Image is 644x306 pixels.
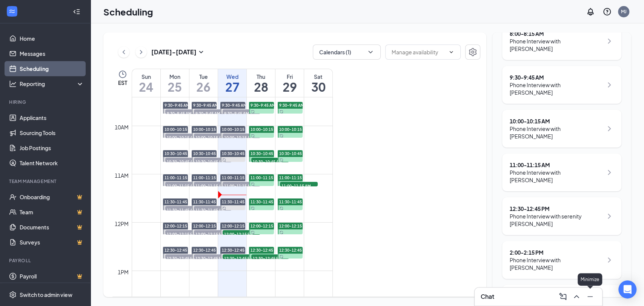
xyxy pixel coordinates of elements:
[510,30,603,37] div: 8:00 - 8:15 AM
[251,158,289,165] span: 10:30-10:45 AM
[510,169,603,184] div: Phone Interview with [PERSON_NAME]
[603,7,612,16] svg: QuestionInfo
[275,73,304,80] div: Fri
[118,70,127,79] svg: Clock
[280,158,283,162] svg: Sync
[194,182,232,189] span: 11:00-11:15 AM
[280,255,283,258] svg: Sync
[251,206,255,210] svg: Sync
[113,220,130,228] div: 12pm
[218,73,246,80] div: Wed
[20,269,84,284] a: PayrollCrown
[189,80,218,93] h1: 26
[251,127,280,132] span: 10:00-10:15 AM
[20,140,84,155] a: Job Postings
[164,103,189,108] span: 9:30-9:45 AM
[304,80,332,93] h1: 30
[586,292,595,301] svg: Minimize
[510,74,603,81] div: 9:30 - 9:45 AM
[279,248,308,253] span: 12:30-12:45 PM
[165,254,203,262] span: 12:30-12:45 PM
[165,158,203,165] span: 10:30-10:45 AM
[279,127,309,132] span: 10:00-10:15 AM
[279,199,309,205] span: 11:30-11:45 AM
[194,206,232,214] span: 11:30-11:45 AM
[280,134,283,138] svg: Sync
[132,69,160,97] a: August 24, 2025
[279,223,308,229] span: 12:00-12:15 PM
[9,178,83,185] div: Team Management
[510,205,603,212] div: 12:30 - 12:45 PM
[193,199,223,205] span: 11:30-11:45 AM
[251,182,255,186] svg: Sync
[605,255,614,264] svg: ChevronRight
[279,103,304,108] span: 9:30-9:45 AM
[194,109,232,117] span: 9:30-9:45 AM
[20,220,84,235] a: DocumentsCrown
[161,80,189,93] h1: 25
[510,161,603,169] div: 11:00 - 11:15 AM
[605,168,614,177] svg: ChevronRight
[193,151,223,156] span: 10:30-10:45 AM
[165,109,203,117] span: 9:30-9:45 AM
[367,48,374,56] svg: ChevronDown
[164,248,194,253] span: 12:30-12:45 PM
[20,291,72,298] div: Switch to admin view
[218,69,246,97] a: August 27, 2025
[448,49,454,55] svg: ChevronDown
[197,48,206,57] svg: SmallChevronDown
[194,158,232,165] span: 10:30-10:45 AM
[570,291,583,303] button: ChevronUp
[223,109,260,117] span: 9:30-9:45 AM
[247,80,275,93] h1: 28
[222,158,226,162] svg: Sync
[510,81,603,96] div: Phone Interview with [PERSON_NAME]
[118,79,127,86] span: EST
[20,61,84,76] a: Scheduling
[584,291,596,303] button: Minimize
[113,123,130,131] div: 10am
[605,37,614,46] svg: ChevronRight
[194,134,232,141] span: 10:00-10:15 AM
[510,117,603,125] div: 10:00 - 10:15 AM
[618,280,636,298] div: Open Intercom Messenger
[247,73,275,80] div: Thu
[222,206,226,210] svg: Sync
[20,235,84,250] a: SurveysCrown
[572,292,581,301] svg: ChevronUp
[194,254,232,262] span: 12:30-12:45 PM
[392,48,445,56] input: Manage availability
[9,291,17,298] svg: Settings
[164,127,194,132] span: 10:00-10:15 AM
[605,212,614,221] svg: ChevronRight
[20,155,84,171] a: Talent Network
[164,151,194,156] span: 10:30-10:45 AM
[223,134,260,141] span: 10:00-10:15 AM
[605,80,614,89] svg: ChevronRight
[193,223,222,229] span: 12:00-12:15 PM
[20,110,84,125] a: Applicants
[189,73,218,80] div: Tue
[481,292,494,301] h3: Chat
[20,31,84,46] a: Home
[510,212,603,228] div: Phone Interview with serenity [PERSON_NAME]
[222,151,251,156] span: 10:30-10:45 AM
[251,231,255,234] svg: Sync
[510,249,603,256] div: 2:00 - 2:15 PM
[164,223,194,229] span: 12:00-12:15 PM
[251,175,280,180] span: 11:00-11:15 AM
[510,256,603,271] div: Phone Interview with [PERSON_NAME]
[304,73,332,80] div: Sat
[8,8,16,15] svg: WorkstreamLogo
[222,175,251,180] span: 11:00-11:15 AM
[557,291,569,303] button: ComposeMessage
[73,8,80,15] svg: Collapse
[132,73,160,80] div: Sun
[578,273,602,286] div: Minimize
[279,175,309,180] span: 11:00-11:15 AM
[275,69,304,97] a: August 29, 2025
[304,69,332,97] a: August 30, 2025
[280,206,283,210] svg: Sync
[222,127,251,132] span: 10:00-10:15 AM
[223,230,260,238] span: 12:00-12:15 PM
